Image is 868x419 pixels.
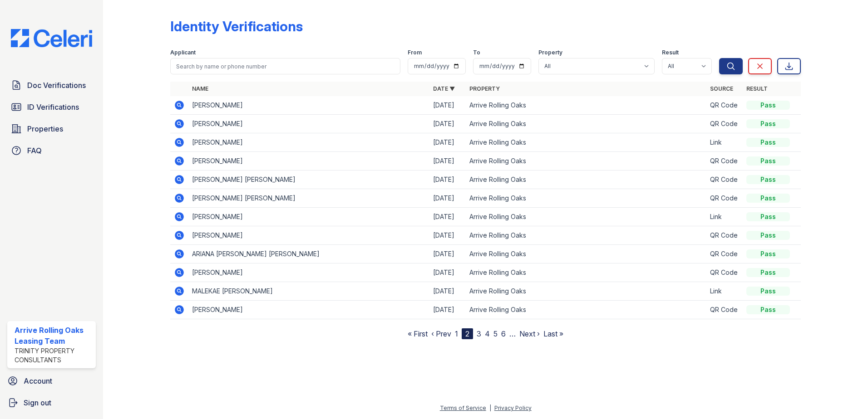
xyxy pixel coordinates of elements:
[519,329,540,338] a: Next ›
[466,245,707,263] td: Arrive Rolling Oaks
[746,138,790,147] div: Pass
[706,226,743,245] td: QR Code
[746,268,790,277] div: Pass
[27,80,86,91] span: Doc Verifications
[15,346,92,365] div: Trinity Property Consultants
[746,175,790,184] div: Pass
[4,29,99,47] img: CE_Logo_Blue-a8612792a0a2168367f1c8372b55b34899dd931a85d93a1a3d3e32e68fde9ad4.png
[429,152,466,171] td: [DATE]
[429,226,466,245] td: [DATE]
[706,152,743,171] td: QR Code
[706,208,743,226] td: Link
[746,212,790,221] div: Pass
[24,397,51,408] span: Sign out
[429,115,466,133] td: [DATE]
[706,171,743,189] td: QR Code
[662,49,679,56] label: Result
[188,245,429,263] td: ARIANA [PERSON_NAME] [PERSON_NAME]
[466,171,707,189] td: Arrive Rolling Oaks
[706,301,743,319] td: QR Code
[706,263,743,282] td: QR Code
[466,96,707,115] td: Arrive Rolling Oaks
[746,249,790,258] div: Pass
[477,329,481,338] a: 3
[170,58,400,74] input: Search by name or phone number
[192,85,208,92] a: Name
[466,301,707,319] td: Arrive Rolling Oaks
[7,98,96,116] a: ID Verifications
[710,85,733,92] a: Source
[4,394,99,412] a: Sign out
[746,156,790,166] div: Pass
[473,49,480,56] label: To
[543,329,563,338] a: Last »
[15,325,92,346] div: Arrive Rolling Oaks Leasing Team
[466,263,707,282] td: Arrive Rolling Oaks
[429,263,466,282] td: [DATE]
[466,133,707,152] td: Arrive Rolling Oaks
[433,85,455,92] a: Date ▼
[706,282,743,301] td: Link
[7,120,96,138] a: Properties
[27,145,42,156] span: FAQ
[493,329,498,338] a: 5
[706,133,743,152] td: Link
[746,85,768,92] a: Result
[706,96,743,115] td: QR Code
[408,329,428,338] a: « First
[188,263,429,282] td: [PERSON_NAME]
[746,194,790,203] div: Pass
[746,305,790,314] div: Pass
[429,96,466,115] td: [DATE]
[429,133,466,152] td: [DATE]
[188,189,429,208] td: [PERSON_NAME] [PERSON_NAME]
[188,226,429,245] td: [PERSON_NAME]
[7,141,96,160] a: FAQ
[746,119,790,128] div: Pass
[466,208,707,226] td: Arrive Rolling Oaks
[188,115,429,133] td: [PERSON_NAME]
[188,133,429,152] td: [PERSON_NAME]
[4,372,99,390] a: Account
[455,329,458,338] a: 1
[188,208,429,226] td: [PERSON_NAME]
[466,282,707,301] td: Arrive Rolling Oaks
[170,18,303,34] div: Identity Verifications
[408,49,422,56] label: From
[188,96,429,115] td: [PERSON_NAME]
[188,301,429,319] td: [PERSON_NAME]
[746,287,790,296] div: Pass
[466,115,707,133] td: Arrive Rolling Oaks
[466,189,707,208] td: Arrive Rolling Oaks
[746,231,790,240] div: Pass
[469,85,500,92] a: Property
[24,375,52,386] span: Account
[170,49,196,56] label: Applicant
[429,208,466,226] td: [DATE]
[440,404,486,411] a: Terms of Service
[501,329,506,338] a: 6
[429,189,466,208] td: [DATE]
[429,282,466,301] td: [DATE]
[462,328,473,339] div: 2
[706,115,743,133] td: QR Code
[27,123,63,134] span: Properties
[7,76,96,94] a: Doc Verifications
[466,152,707,171] td: Arrive Rolling Oaks
[706,245,743,263] td: QR Code
[429,301,466,319] td: [DATE]
[489,404,491,411] div: |
[188,171,429,189] td: [PERSON_NAME] [PERSON_NAME]
[188,282,429,301] td: MALEKAE [PERSON_NAME]
[466,226,707,245] td: Arrive Rolling Oaks
[431,329,451,338] a: ‹ Prev
[27,102,79,112] span: ID Verifications
[485,329,490,338] a: 4
[706,189,743,208] td: QR Code
[494,404,532,411] a: Privacy Policy
[538,49,562,56] label: Property
[429,245,466,263] td: [DATE]
[188,152,429,171] td: [PERSON_NAME]
[746,101,790,110] div: Pass
[429,171,466,189] td: [DATE]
